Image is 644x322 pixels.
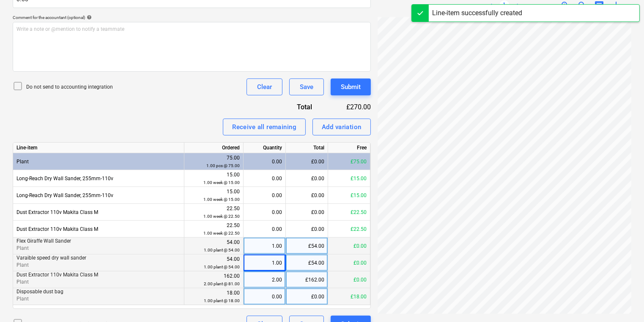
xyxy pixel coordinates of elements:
[261,102,326,112] div: Total
[26,84,113,91] p: Do not send to accounting integration
[13,170,184,187] div: Long-Reach Dry Wall Sander, 255mm-110v
[328,288,370,305] div: £18.00
[328,143,370,153] div: Free
[188,238,240,254] div: 54.00
[232,122,296,133] div: Receive all remaining
[286,254,328,271] div: £54.00
[247,78,282,95] button: Clear
[203,180,240,185] small: 1.00 week @ 15.00
[244,143,286,153] div: Quantity
[188,171,240,187] div: 15.00
[188,188,240,203] div: 15.00
[13,221,184,238] div: Dust Extractor 110v Makita Class M
[286,221,328,238] div: £0.00
[286,271,328,288] div: £162.00
[328,187,370,204] div: £15.00
[16,238,71,244] span: Flex Giraffe Wall Sander
[286,170,328,187] div: £0.00
[286,187,328,204] div: £0.00
[300,81,313,92] div: Save
[247,187,282,204] div: 0.00
[188,272,240,288] div: 162.00
[286,288,328,305] div: £0.00
[328,204,370,221] div: £22.50
[286,204,328,221] div: £0.00
[16,279,29,285] span: Plant
[13,204,184,221] div: Dust Extractor 110v Makita Class M
[247,170,282,187] div: 0.00
[13,15,371,20] div: Comment for the accountant (optional)
[286,153,328,170] div: £0.00
[16,255,86,261] span: Varaible speed dry wall sander
[16,296,29,302] span: Plant
[16,245,29,251] span: Plant
[13,143,184,153] div: Line-item
[85,15,92,20] span: help
[188,205,240,220] div: 22.50
[328,254,370,271] div: £0.00
[326,102,371,112] div: £270.00
[432,8,522,18] div: Line-item successfully created
[322,122,362,133] div: Add variation
[204,281,240,286] small: 2.00 plant @ 81.00
[289,78,324,95] button: Save
[312,119,371,135] button: Add variation
[16,159,29,165] span: Plant
[247,254,282,271] div: 1.00
[328,170,370,187] div: £15.00
[16,272,98,278] span: Dust Extractor 110v Makita Class M
[328,221,370,238] div: £22.50
[16,289,63,295] span: Disposable dust bag
[247,153,282,170] div: 0.00
[247,288,282,305] div: 0.00
[328,238,370,254] div: £0.00
[286,238,328,254] div: £54.00
[247,271,282,288] div: 2.00
[602,281,644,322] iframe: Chat Widget
[328,153,370,170] div: £75.00
[204,298,240,303] small: 1.00 plant @ 18.00
[331,78,371,95] button: Submit
[203,197,240,202] small: 1.00 week @ 15.00
[204,248,240,252] small: 1.00 plant @ 54.00
[188,154,240,170] div: 75.00
[247,238,282,254] div: 1.00
[341,81,361,92] div: Submit
[188,222,240,237] div: 22.50
[188,289,240,305] div: 18.00
[286,143,328,153] div: Total
[188,255,240,271] div: 54.00
[13,187,184,204] div: Long-Reach Dry Wall Sander, 255mm-110v
[184,143,244,153] div: Ordered
[206,163,240,168] small: 1.00 pcs @ 75.00
[16,262,29,268] span: Plant
[257,81,272,92] div: Clear
[203,231,240,235] small: 1.00 week @ 22.50
[328,271,370,288] div: £0.00
[223,119,306,135] button: Receive all remaining
[204,265,240,269] small: 1.00 plant @ 54.00
[247,221,282,238] div: 0.00
[247,204,282,221] div: 0.00
[203,214,240,219] small: 1.00 week @ 22.50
